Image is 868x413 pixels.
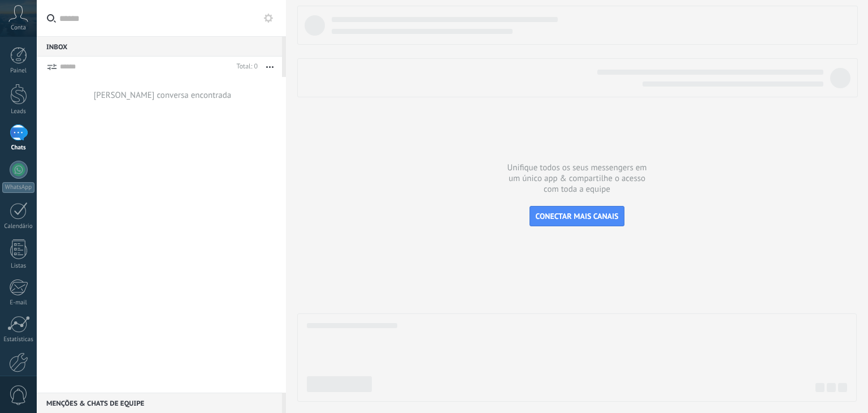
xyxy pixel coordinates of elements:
[37,393,282,413] div: Menções & Chats de equipe
[2,144,35,152] div: Chats
[2,108,35,115] div: Leads
[2,263,35,270] div: Listas
[536,211,619,221] span: CONECTAR MAIS CANAIS
[530,206,625,226] button: CONECTAR MAIS CANAIS
[2,182,34,193] div: WhatsApp
[2,223,35,230] div: Calendário
[2,299,35,307] div: E-mail
[11,24,26,32] span: Conta
[94,90,232,101] div: [PERSON_NAME] conversa encontrada
[232,61,258,72] div: Total: 0
[2,336,35,343] div: Estatísticas
[2,67,35,75] div: Painel
[37,36,282,57] div: Inbox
